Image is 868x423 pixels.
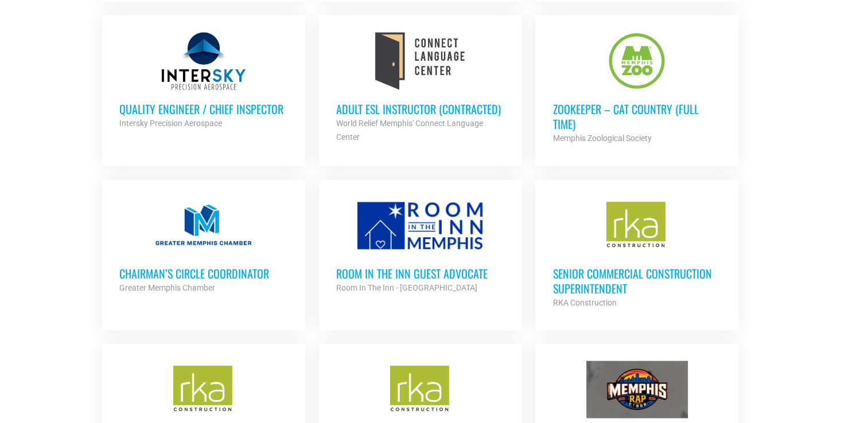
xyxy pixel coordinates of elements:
[119,101,288,116] h3: Quality Engineer / Chief Inspector
[102,180,305,312] a: Chairman’s Circle Coordinator Greater Memphis Chamber
[102,15,305,147] a: Quality Engineer / Chief Inspector Intersky Precision Aerospace
[336,283,477,292] strong: Room In The Inn - [GEOGRAPHIC_DATA]
[535,180,738,327] a: Senior Commercial Construction Superintendent RKA Construction
[552,266,721,296] h3: Senior Commercial Construction Superintendent
[336,119,483,142] strong: World Relief Memphis' Connect Language Center
[336,266,505,281] h3: Room in the Inn Guest Advocate
[119,266,288,281] h3: Chairman’s Circle Coordinator
[319,15,522,161] a: Adult ESL Instructor (Contracted) World Relief Memphis' Connect Language Center
[535,15,738,162] a: Zookeeper – Cat Country (Full Time) Memphis Zoological Society
[552,134,651,143] strong: Memphis Zoological Society
[319,180,522,312] a: Room in the Inn Guest Advocate Room In The Inn - [GEOGRAPHIC_DATA]
[119,119,222,128] strong: Intersky Precision Aerospace
[552,101,721,131] h3: Zookeeper – Cat Country (Full Time)
[552,298,616,307] strong: RKA Construction
[336,101,505,116] h3: Adult ESL Instructor (Contracted)
[119,283,215,292] strong: Greater Memphis Chamber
